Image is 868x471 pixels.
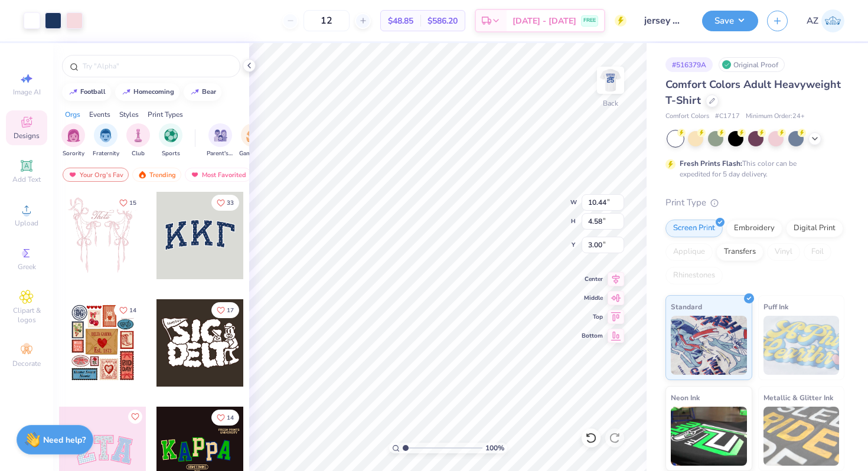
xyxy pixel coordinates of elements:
[190,171,200,179] img: most_fav.gif
[185,168,252,182] div: Most Favorited
[68,171,77,179] img: most_fav.gif
[99,129,112,142] img: Fraternity Image
[67,129,80,142] img: Sorority Image
[786,220,843,237] div: Digital Print
[190,89,200,96] img: trend_line.gif
[129,200,136,206] span: 15
[207,149,234,158] span: Parent's Weekend
[14,131,40,140] span: Designs
[63,149,84,158] span: Sorority
[304,10,350,31] input: – –
[207,123,234,158] button: filter button
[513,15,576,27] span: [DATE] - [DATE]
[680,158,825,179] div: This color can be expedited for 5 day delivery.
[129,308,136,313] span: 14
[603,98,618,109] div: Back
[582,275,603,283] span: Center
[18,262,36,272] span: Greek
[671,407,747,466] img: Neon Ink
[114,195,142,211] button: Like
[246,129,260,142] img: Game Day Image
[763,316,840,375] img: Puff Ink
[583,17,596,25] span: FREE
[138,171,147,179] img: trending.gif
[239,149,266,158] span: Game Day
[162,149,180,158] span: Sports
[62,83,111,101] button: football
[132,149,145,158] span: Club
[132,129,145,142] img: Club Image
[159,123,182,158] div: filter for Sports
[148,109,183,120] div: Print Types
[671,391,700,404] span: Neon Ink
[671,300,702,313] span: Standard
[12,359,41,368] span: Decorate
[93,123,119,158] div: filter for Fraternity
[582,294,603,302] span: Middle
[239,123,266,158] div: filter for Game Day
[12,175,41,184] span: Add Text
[68,89,78,96] img: trend_line.gif
[184,83,221,101] button: bear
[665,196,844,210] div: Print Type
[763,407,840,466] img: Metallic & Glitter Ink
[680,159,742,168] strong: Fresh Prints Flash:
[133,89,174,95] div: homecoming
[763,300,788,313] span: Puff Ink
[807,9,844,32] a: AZ
[132,168,181,182] div: Trending
[702,11,758,31] button: Save
[763,391,833,404] span: Metallic & Glitter Ink
[126,123,150,158] button: filter button
[746,112,805,122] span: Minimum Order: 24 +
[485,443,504,453] span: 100 %
[804,243,831,261] div: Foil
[6,306,47,325] span: Clipart & logos
[665,267,723,284] div: Rhinestones
[227,308,234,313] span: 17
[61,123,85,158] div: filter for Sorority
[202,89,216,95] div: bear
[81,60,233,72] input: Try "Alpha"
[122,89,131,96] img: trend_line.gif
[665,57,713,72] div: # 516379A
[665,112,709,122] span: Comfort Colors
[719,57,785,72] div: Original Proof
[582,332,603,340] span: Bottom
[211,195,239,211] button: Like
[227,200,234,206] span: 33
[89,109,110,120] div: Events
[211,410,239,426] button: Like
[119,109,139,120] div: Styles
[80,89,106,95] div: football
[665,77,841,107] span: Comfort Colors Adult Heavyweight T-Shirt
[635,9,693,32] input: Untitled Design
[65,109,80,120] div: Orgs
[159,123,182,158] button: filter button
[93,123,119,158] button: filter button
[126,123,150,158] div: filter for Club
[665,243,713,261] div: Applique
[114,302,142,318] button: Like
[716,243,763,261] div: Transfers
[821,9,844,32] img: Anna Ziegler
[15,218,38,228] span: Upload
[214,129,227,142] img: Parent's Weekend Image
[61,123,85,158] button: filter button
[599,68,622,92] img: Back
[43,434,86,446] strong: Need help?
[115,83,180,101] button: homecoming
[211,302,239,318] button: Like
[164,129,178,142] img: Sports Image
[715,112,740,122] span: # C1717
[93,149,119,158] span: Fraternity
[726,220,782,237] div: Embroidery
[767,243,800,261] div: Vinyl
[239,123,266,158] button: filter button
[428,15,458,27] span: $586.20
[13,87,41,97] span: Image AI
[128,410,142,424] button: Like
[63,168,129,182] div: Your Org's Fav
[807,14,818,28] span: AZ
[388,15,413,27] span: $48.85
